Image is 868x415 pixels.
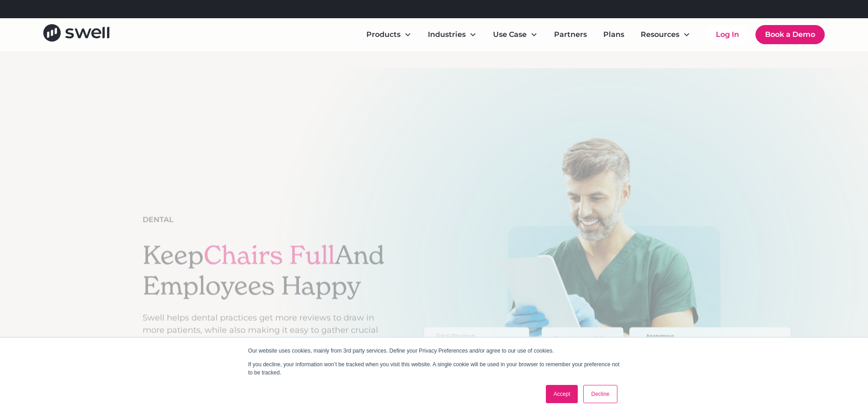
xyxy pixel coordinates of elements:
[43,24,109,45] a: home
[204,239,335,271] span: Chairs Full
[707,26,748,44] a: Log In
[143,240,388,301] h1: Keep And Employees Happy
[641,29,679,40] div: Resources
[547,26,594,44] a: Partners
[421,26,484,44] div: Industries
[596,26,632,44] a: Plans
[428,29,466,40] div: Industries
[755,25,825,44] a: Book a Demo
[486,26,545,44] div: Use Case
[493,29,527,40] div: Use Case
[359,26,419,44] div: Products
[248,360,620,377] p: If you decline, your information won’t be tracked when you visit this website. A single cookie wi...
[366,29,401,40] div: Products
[143,312,388,349] p: Swell helps dental practices get more reviews to draw in more patients, while also making it easy...
[248,347,620,355] p: Our website uses cookies, mainly from 3rd party services. Define your Privacy Preferences and/or ...
[143,214,174,225] div: Dental
[546,385,578,403] a: Accept
[633,26,698,44] div: Resources
[583,385,617,403] a: Decline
